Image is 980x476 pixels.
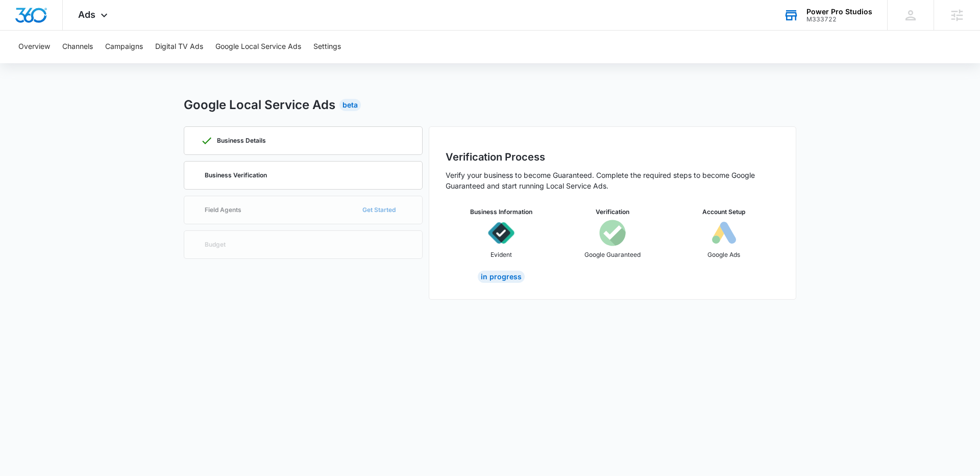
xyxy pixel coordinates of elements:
[155,31,203,63] button: Digital TV Ads
[710,220,737,246] img: icon-googleAds-b.svg
[446,170,779,191] p: Verify your business to become Guaranteed. Complete the required steps to become Google Guarantee...
[478,271,525,283] div: In Progress
[339,99,361,111] div: Beta
[105,31,143,63] button: Campaigns
[184,161,423,190] a: Business Verification
[205,172,267,178] p: Business Verification
[584,250,641,259] p: Google Guaranteed
[806,16,872,23] div: account id
[313,31,341,63] button: Settings
[806,8,872,16] div: account name
[78,9,95,20] span: Ads
[702,207,745,217] h3: Account Setup
[470,207,532,217] h3: Business Information
[18,31,50,63] button: Overview
[599,220,626,246] img: icon-googleGuaranteed.svg
[215,31,301,63] button: Google Local Service Ads
[217,138,266,144] p: Business Details
[446,149,779,165] h2: Verification Process
[707,250,740,259] p: Google Ads
[491,250,512,259] p: Evident
[596,207,629,217] h3: Verification
[184,126,423,155] a: Business Details
[488,220,514,246] img: icon-evident.svg
[184,96,335,114] h2: Google Local Service Ads
[62,31,93,63] button: Channels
